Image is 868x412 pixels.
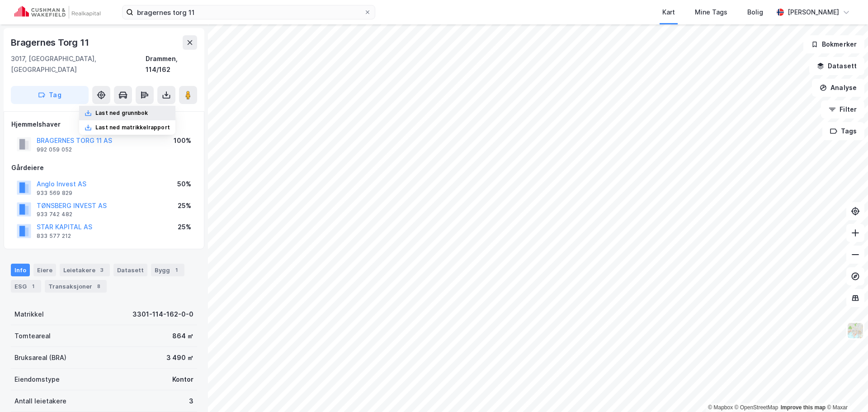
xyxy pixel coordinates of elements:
[14,6,100,19] img: cushman-wakefield-realkapital-logo.202ea83816669bd177139c58696a8fa1.svg
[735,404,778,411] a: OpenStreetMap
[28,282,38,291] div: 1
[823,369,868,412] iframe: Chat Widget
[14,396,66,407] div: Antall leietakere
[95,124,170,131] div: Last ned matrikkelrapport
[37,232,71,240] div: 833 577 212
[97,265,106,275] div: 3
[33,264,56,276] div: Eiere
[14,309,44,320] div: Matrikkel
[37,146,72,153] div: 992 059 052
[166,352,193,363] div: 3 490 ㎡
[747,7,763,18] div: Bolig
[708,404,733,411] a: Mapbox
[788,7,839,18] div: [PERSON_NAME]
[823,369,868,412] div: Kontrollprogram for chat
[94,282,103,291] div: 8
[172,265,181,275] div: 1
[11,35,91,50] div: Bragernes Torg 11
[781,404,826,411] a: Improve this map
[11,86,89,104] button: Tag
[178,222,191,232] div: 25%
[14,352,66,363] div: Bruksareal (BRA)
[11,53,146,75] div: 3017, [GEOGRAPHIC_DATA], [GEOGRAPHIC_DATA]
[11,280,41,293] div: ESG
[803,35,864,53] button: Bokmerker
[45,280,107,293] div: Transaksjoner
[174,135,191,146] div: 100%
[133,5,364,19] input: Søk på adresse, matrikkel, gårdeiere, leietakere eller personer
[113,264,147,276] div: Datasett
[11,264,30,276] div: Info
[189,396,193,407] div: 3
[822,122,864,140] button: Tags
[146,53,197,75] div: Drammen, 114/162
[172,331,193,341] div: 864 ㎡
[809,57,864,75] button: Datasett
[11,162,197,173] div: Gårdeiere
[14,331,51,341] div: Tomteareal
[172,374,193,385] div: Kontor
[60,264,110,276] div: Leietakere
[132,309,193,320] div: 3301-114-162-0-0
[177,179,191,189] div: 50%
[821,100,864,118] button: Filter
[37,189,72,197] div: 933 569 829
[37,211,72,218] div: 933 742 482
[662,7,675,18] div: Kart
[95,109,148,117] div: Last ned grunnbok
[178,200,191,211] div: 25%
[695,7,727,18] div: Mine Tags
[812,79,864,97] button: Analyse
[11,119,197,130] div: Hjemmelshaver
[14,374,60,385] div: Eiendomstype
[151,264,184,276] div: Bygg
[847,322,864,339] img: Z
